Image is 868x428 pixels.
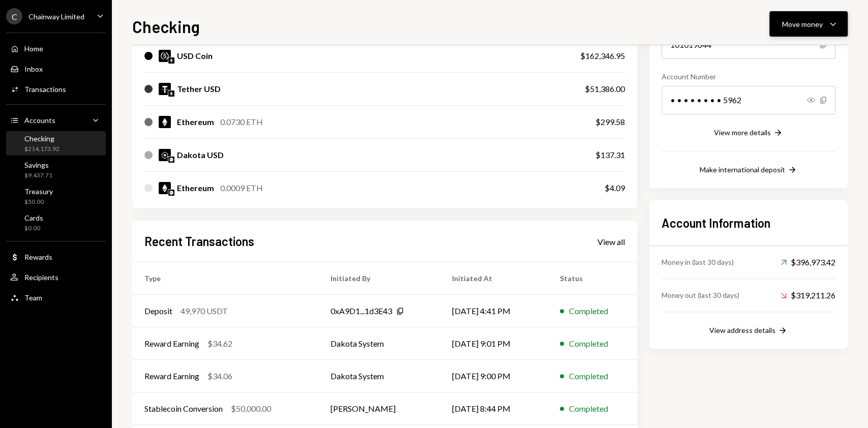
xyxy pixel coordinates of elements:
[132,16,200,37] h1: Checking
[569,403,608,415] div: Completed
[159,182,171,194] img: ETH
[569,370,608,382] div: Completed
[700,165,785,174] div: Make international deposit
[24,161,52,169] div: Savings
[700,165,797,176] button: Make international deposit
[6,210,106,235] a: Cards$0.00
[769,11,848,37] button: Move money
[714,128,783,139] button: View more details
[662,215,835,231] h2: Account Information
[569,338,608,350] div: Completed
[24,293,42,302] div: Team
[168,57,174,64] img: ethereum-mainnet
[318,360,439,392] td: Dakota System
[207,338,232,350] div: $34.62
[6,248,106,266] a: Rewards
[548,262,637,295] th: Status
[662,71,835,82] div: Account Number
[439,392,547,425] td: [DATE] 8:44 PM
[569,305,608,317] div: Completed
[709,326,775,334] div: View address details
[144,305,172,317] div: Deposit
[662,257,734,267] div: Money in (last 30 days)
[177,182,214,194] div: Ethereum
[28,12,84,21] div: Chainway Limited
[595,149,625,161] div: $137.31
[159,116,171,128] img: ETH
[605,182,625,194] div: $4.09
[24,187,53,196] div: Treasury
[597,236,625,247] a: View all
[24,44,43,53] div: Home
[181,305,228,317] div: 49,970 USDT
[6,8,22,24] div: C
[597,237,625,247] div: View all
[24,213,43,222] div: Cards
[595,116,625,128] div: $299.58
[132,262,318,295] th: Type
[439,327,547,360] td: [DATE] 9:01 PM
[24,224,43,233] div: $0.00
[662,290,739,300] div: Money out (last 30 days)
[144,233,254,250] h2: Recent Transactions
[6,111,106,129] a: Accounts
[159,83,171,95] img: USDT
[144,370,199,382] div: Reward Earning
[6,184,106,208] a: Treasury$50.00
[439,262,547,295] th: Initiated At
[6,80,106,98] a: Transactions
[207,370,232,382] div: $34.06
[177,116,214,128] div: Ethereum
[177,149,224,161] div: Dakota USD
[318,262,439,295] th: Initiated By
[144,403,223,415] div: Stablecoin Conversion
[439,360,547,392] td: [DATE] 9:00 PM
[177,83,221,95] div: Tether USD
[24,273,58,282] div: Recipients
[318,327,439,360] td: Dakota System
[144,338,199,350] div: Reward Earning
[168,190,174,196] img: base-mainnet
[782,19,823,29] div: Move money
[6,59,106,78] a: Inbox
[24,65,43,73] div: Inbox
[177,50,213,62] div: USD Coin
[159,149,171,161] img: DKUSD
[714,128,771,137] div: View more details
[781,289,835,301] div: $319,211.26
[24,253,52,261] div: Rewards
[580,50,625,62] div: $162,346.95
[6,268,106,286] a: Recipients
[220,182,263,194] div: 0.0009 ETH
[24,145,59,154] div: $214,173.92
[585,83,625,95] div: $51,386.00
[24,171,52,180] div: $9,437.71
[439,295,547,327] td: [DATE] 4:41 PM
[781,256,835,268] div: $396,973.42
[24,116,55,125] div: Accounts
[168,90,174,97] img: ethereum-mainnet
[331,305,392,317] div: 0xA9D1...1d3E43
[220,116,263,128] div: 0.0730 ETH
[159,50,171,62] img: USDC
[662,86,835,114] div: • • • • • • • • 5962
[6,288,106,307] a: Team
[6,158,106,182] a: Savings$9,437.71
[24,134,59,143] div: Checking
[709,325,788,337] button: View address details
[6,131,106,156] a: Checking$214,173.92
[168,157,174,163] img: base-mainnet
[318,392,439,425] td: [PERSON_NAME]
[24,198,53,206] div: $50.00
[6,39,106,57] a: Home
[24,85,66,94] div: Transactions
[231,403,271,415] div: $50,000.00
